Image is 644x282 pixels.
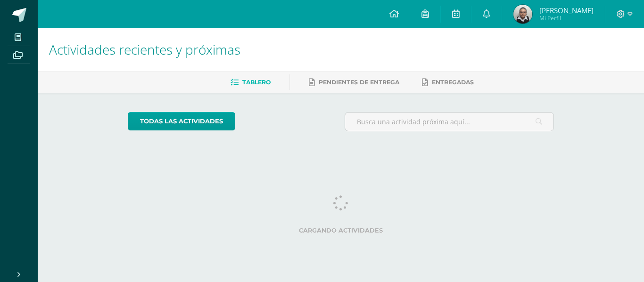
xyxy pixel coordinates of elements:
[309,75,399,90] a: Pendientes de entrega
[539,6,594,15] span: [PERSON_NAME]
[513,5,532,24] img: d155ee57f74522c7e748519f524156f7.png
[128,112,235,130] a: todas las Actividades
[539,14,594,22] span: Mi Perfil
[242,79,271,86] span: Tablero
[128,227,554,234] label: Cargando actividades
[432,79,474,86] span: Entregadas
[231,75,271,90] a: Tablero
[319,79,399,86] span: Pendientes de entrega
[49,40,240,58] span: Actividades recientes y próximas
[422,75,474,90] a: Entregadas
[345,113,554,131] input: Busca una actividad próxima aquí...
